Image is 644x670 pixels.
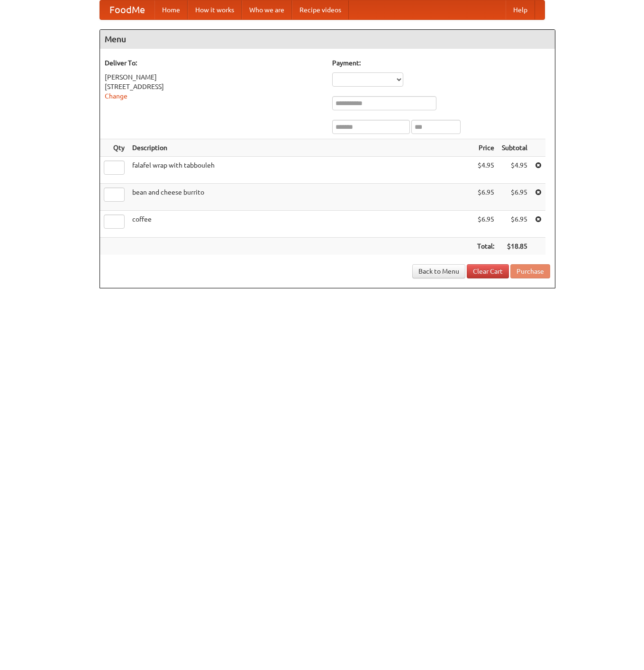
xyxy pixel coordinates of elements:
[105,92,127,100] a: Change
[473,184,498,211] td: $6.95
[128,184,473,211] td: bean and cheese burrito
[100,139,128,157] th: Qty
[473,238,498,255] th: Total:
[242,0,292,19] a: Who we are
[128,211,473,238] td: coffee
[105,82,323,91] div: [STREET_ADDRESS]
[506,0,535,19] a: Help
[100,0,154,19] a: FoodMe
[498,211,531,238] td: $6.95
[105,72,323,82] div: [PERSON_NAME]
[498,139,531,157] th: Subtotal
[154,0,188,19] a: Home
[412,264,465,278] a: Back to Menu
[473,139,498,157] th: Price
[100,30,555,49] h4: Menu
[510,264,550,278] button: Purchase
[498,157,531,184] td: $4.95
[498,238,531,255] th: $18.85
[292,0,349,19] a: Recipe videos
[128,157,473,184] td: falafel wrap with tabbouleh
[128,139,473,157] th: Description
[105,58,323,68] h5: Deliver To:
[188,0,242,19] a: How it works
[473,211,498,238] td: $6.95
[467,264,509,278] a: Clear Cart
[332,58,550,68] h5: Payment:
[473,157,498,184] td: $4.95
[498,184,531,211] td: $6.95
